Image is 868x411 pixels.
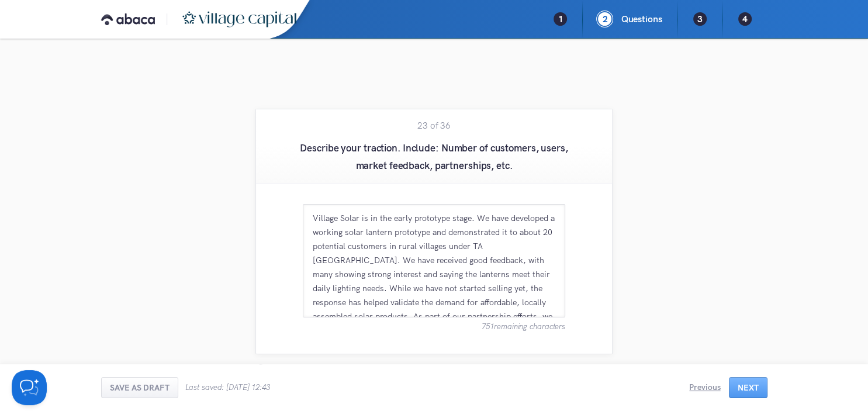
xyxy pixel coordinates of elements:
button: Save as draft [101,377,178,398]
span: 751 [482,322,494,331]
span: Questions [621,11,662,27]
img: Affiliate Logo [167,9,300,30]
p: 2 [598,12,611,26]
p: Last saved: [DATE] 12:43 [185,382,270,393]
img: VIRAL Logo [101,10,155,29]
p: 23 of 36 [291,118,577,133]
button: Next [729,377,767,398]
button: Previous [689,377,720,398]
p: 1 [554,12,567,26]
img: Icon - icon-information [256,364,265,373]
div: Previous [689,381,720,393]
p: 3 [693,12,707,26]
iframe: Help Scout Beacon - Open [12,370,47,405]
span: remaining characters [494,322,565,331]
p: 4 [738,12,752,26]
p: Describe your traction. Include: Number of customers, users, market feedback, partnerships, etc. [291,139,577,174]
